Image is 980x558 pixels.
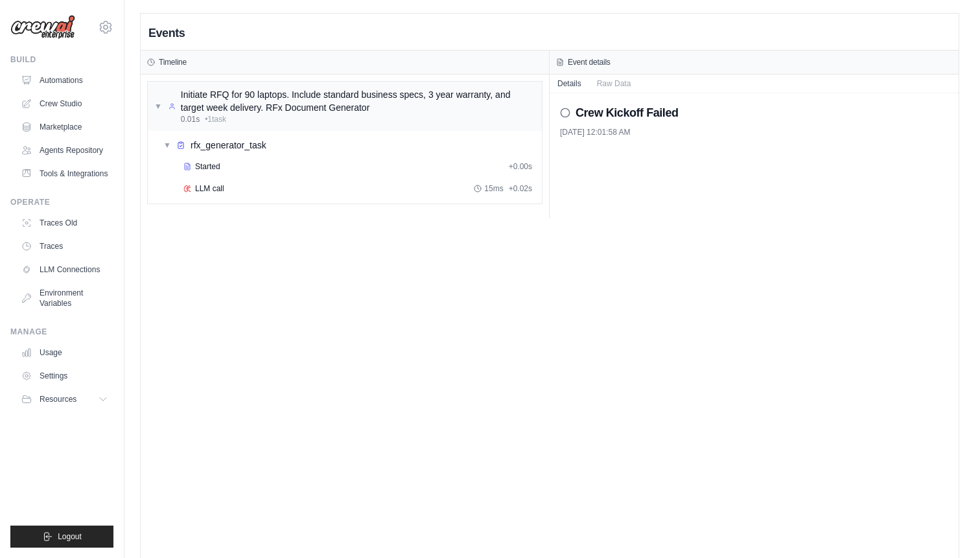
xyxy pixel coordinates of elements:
[16,342,113,363] a: Usage
[58,531,82,542] span: Logout
[181,114,200,124] span: 0.01s
[509,183,532,194] span: + 0.02s
[509,161,532,172] span: + 0.00s
[10,327,113,337] div: Manage
[195,183,224,194] span: LLM call
[205,114,226,124] span: • 1 task
[191,139,266,152] span: rfx_generator_task
[40,394,76,404] span: Resources
[10,54,113,65] div: Build
[181,88,535,114] div: Initiate RFQ for 90 laptops. Include standard business specs, 3 year warranty, and target week de...
[10,15,75,40] img: Logo
[195,161,220,172] span: Started
[589,75,639,93] button: Raw Data
[163,140,171,150] span: ▼
[16,117,113,137] a: Marketplace
[16,259,113,280] a: LLM Connections
[16,70,113,91] a: Automations
[154,101,162,111] span: ▼
[148,24,185,42] h2: Events
[10,526,113,548] button: Logout
[16,366,113,386] a: Settings
[550,75,589,93] button: Details
[16,283,113,314] a: Environment Variables
[16,140,113,161] a: Agents Repository
[10,197,113,207] div: Operate
[16,213,113,233] a: Traces Old
[560,127,948,137] div: [DATE] 12:01:58 AM
[16,389,113,410] button: Resources
[159,57,187,67] h3: Timeline
[16,93,113,114] a: Crew Studio
[16,236,113,257] a: Traces
[576,104,679,122] h2: Crew Kickoff Failed
[568,57,611,67] h3: Event details
[16,163,113,184] a: Tools & Integrations
[484,183,503,194] span: 15ms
